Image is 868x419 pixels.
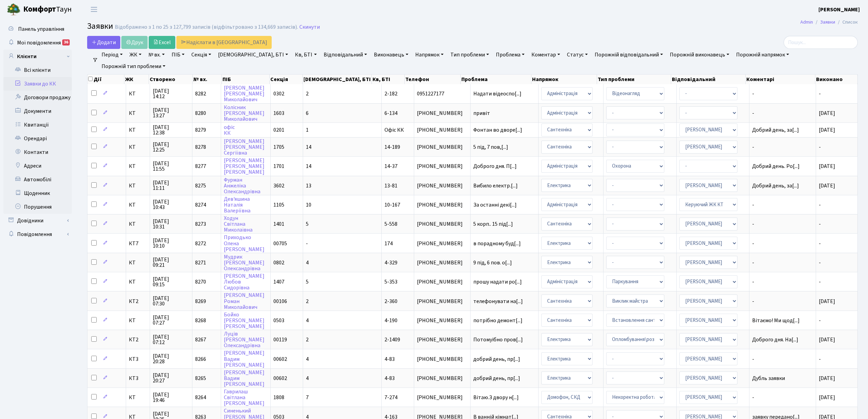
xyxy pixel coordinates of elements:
[3,214,72,227] a: Довідники
[473,317,523,324] span: потрібно демонт[...]
[224,311,265,330] a: Бойко[PERSON_NAME][PERSON_NAME]
[299,24,320,30] a: Скинути
[224,157,265,176] a: [PERSON_NAME][PERSON_NAME][PERSON_NAME]
[529,49,563,61] a: Коментар
[153,257,189,268] span: [DATE] 09:21
[195,162,206,170] span: 8277
[473,90,521,97] span: Надати відеоспо[...]
[273,336,287,343] span: 00119
[815,75,858,84] th: Виконано
[273,375,287,382] span: 00602
[273,355,287,363] span: 00602
[153,199,189,210] span: [DATE] 10:43
[321,49,370,61] a: Відповідальний
[153,315,189,326] span: [DATE] 07:27
[215,49,291,61] a: [DEMOGRAPHIC_DATA], БТІ
[87,36,120,49] a: Додати
[224,84,265,103] a: [PERSON_NAME][PERSON_NAME]Миколайович
[473,143,508,151] span: 5 під, 7 пов,[...]
[146,49,167,61] a: № вх.
[306,278,309,286] span: 5
[417,337,467,342] span: [PHONE_NUMBER]
[671,75,746,84] th: Відповідальний
[746,75,815,84] th: Коментарі
[270,75,302,84] th: Секція
[473,110,535,116] span: привіт
[273,298,287,305] span: 00106
[752,317,800,324] span: Вітаємо! Ми щод[...]
[153,107,189,118] span: [DATE] 13:27
[752,260,813,265] span: -
[384,109,397,117] span: 6-134
[306,336,309,343] span: 2
[273,220,284,228] span: 1401
[752,376,813,381] span: Дубль заявки
[3,22,72,36] a: Панель управління
[417,279,467,285] span: [PHONE_NUMBER]
[384,278,397,286] span: 5-353
[3,159,72,173] a: Адреси
[384,182,397,189] span: 13-81
[752,144,813,150] span: -
[417,144,467,150] span: [PHONE_NUMBER]
[195,355,206,363] span: 8266
[129,395,147,400] span: КТ
[273,278,284,286] span: 1407
[384,162,397,170] span: 14-37
[3,173,72,186] a: Автомобілі
[819,109,835,117] span: [DATE]
[129,241,147,246] span: КТ7
[417,318,467,323] span: [PHONE_NUMBER]
[193,75,222,84] th: № вх.
[87,75,124,84] th: Дії
[818,6,860,13] b: [PERSON_NAME]
[752,241,813,246] span: -
[384,336,400,343] span: 2-1409
[493,49,527,61] a: Проблема
[273,317,284,324] span: 0503
[195,336,206,343] span: 8267
[303,75,372,84] th: [DEMOGRAPHIC_DATA], БТІ
[820,18,835,26] a: Заявки
[222,75,270,84] th: ПІБ
[306,355,309,363] span: 4
[224,104,265,123] a: Колісник[PERSON_NAME]Миколайович
[195,220,206,228] span: 8273
[129,221,147,227] span: КТ
[129,202,147,208] span: КТ
[384,355,395,363] span: 4-83
[224,214,253,234] a: ХодунСвітланаМиколаївна
[306,317,309,324] span: 4
[153,296,189,306] span: [DATE] 07:30
[306,162,311,170] span: 14
[473,259,512,266] span: 9 під, 6 пов. о[...]
[384,90,397,97] span: 2-182
[306,240,308,247] span: -
[153,219,189,230] span: [DATE] 10:31
[819,355,821,363] span: -
[129,279,147,285] span: КТ
[819,259,821,266] span: -
[417,260,467,265] span: [PHONE_NUMBER]
[124,75,149,84] th: ЖК
[819,394,835,401] span: [DATE]
[819,126,835,134] span: [DATE]
[752,356,813,362] span: -
[384,143,400,151] span: 14-189
[99,49,125,61] a: Період
[473,201,517,209] span: За останні декі[...]
[417,91,467,96] span: 0951227177
[195,240,206,247] span: 8272
[3,227,72,241] a: Повідомлення
[129,260,147,265] span: КТ
[819,240,821,247] span: -
[3,36,72,50] a: Мої повідомлення36
[417,376,467,381] span: [PHONE_NUMBER]
[819,90,821,97] span: -
[129,318,147,323] span: КТ
[99,61,168,72] a: Порожній тип проблеми
[473,298,523,305] span: телефонувати на[...]
[417,299,467,304] span: [PHONE_NUMBER]
[224,234,265,253] a: ПриходькоОлена[PERSON_NAME]
[417,127,467,133] span: [PHONE_NUMBER]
